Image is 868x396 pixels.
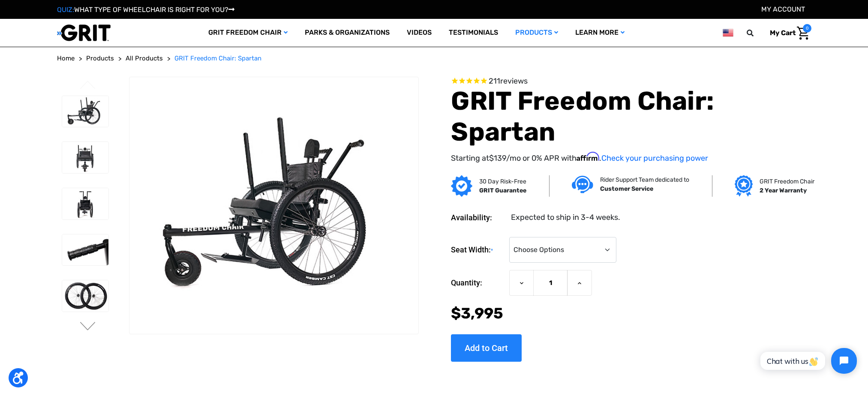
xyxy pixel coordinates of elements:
[760,187,807,194] strong: 2 Year Warranty
[751,24,763,42] input: Search
[577,152,599,161] span: Affirm
[62,234,109,266] img: GRIT Freedom Chair: Spartan
[601,153,708,163] a: Check your purchasing power - Learn more about Affirm Financing (opens in modal)
[803,24,811,33] span: 0
[451,334,522,362] input: Add to Cart
[57,54,75,63] a: Home
[174,54,261,63] a: GRIT Freedom Chair: Spartan
[86,54,114,63] a: Products
[751,341,864,381] iframe: Tidio Chat
[57,24,111,42] img: GRIT All-Terrain Wheelchair and Mobility Equipment
[79,322,97,332] button: Go to slide 2 of 4
[735,175,752,197] img: Grit freedom
[567,19,633,47] a: Learn More
[200,19,296,47] a: GRIT Freedom Chair
[760,177,814,186] p: GRIT Freedom Chair
[451,304,503,322] span: $3,995
[62,142,109,173] img: GRIT Freedom Chair: Spartan
[479,177,526,186] p: 30 Day Risk-Free
[572,176,593,193] img: Customer service
[57,6,74,14] span: QUIZ:
[79,81,97,91] button: Go to slide 4 of 4
[489,76,528,86] span: 211 reviews
[57,6,234,14] a: QUIZ:WHAT TYPE OF WHEELCHAIR IS RIGHT FOR YOU?
[62,96,109,127] img: GRIT Freedom Chair: Spartan
[507,19,567,47] a: Products
[440,19,507,47] a: Testimonials
[57,54,811,63] nav: Breadcrumb
[763,24,811,42] a: Cart with 0 items
[126,54,163,63] a: All Products
[86,54,114,62] span: Products
[451,212,505,223] dt: Availability:
[126,54,163,62] span: All Products
[511,212,620,223] dd: Expected to ship in 3-4 weeks.
[600,175,689,184] p: Rider Support Team dedicated to
[479,187,526,194] strong: GRIT Guarantee
[600,185,653,192] strong: Customer Service
[451,152,811,164] p: Starting at /mo or 0% APR with .
[500,76,528,86] span: reviews
[296,19,398,47] a: Parks & Organizations
[797,27,809,40] img: Cart
[770,29,796,37] span: My Cart
[451,270,505,296] label: Quantity:
[57,54,75,62] span: Home
[398,19,440,47] a: Videos
[451,237,505,263] label: Seat Width:
[62,280,109,312] img: GRIT Freedom Chair: Spartan
[451,175,472,197] img: GRIT Guarantee
[723,27,733,38] img: us.png
[129,109,418,302] img: GRIT Freedom Chair: Spartan
[174,54,261,62] span: GRIT Freedom Chair: Spartan
[451,86,811,147] h1: GRIT Freedom Chair: Spartan
[489,153,506,163] span: $139
[62,188,109,219] img: GRIT Freedom Chair: Spartan
[451,77,811,86] span: Rated 4.6 out of 5 stars 211 reviews
[761,5,805,13] a: Account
